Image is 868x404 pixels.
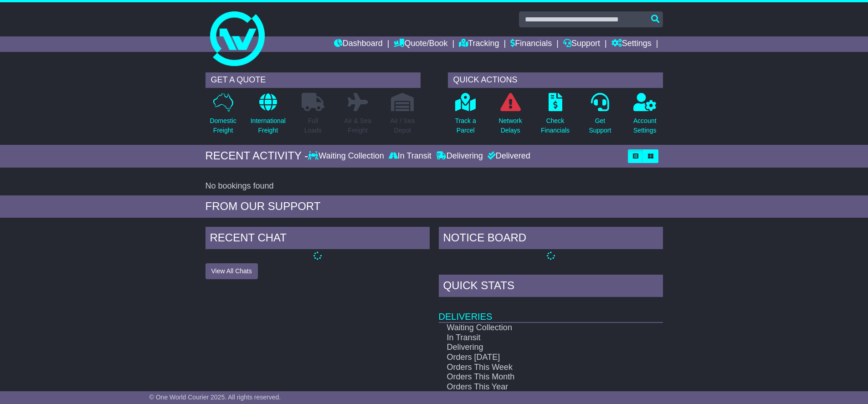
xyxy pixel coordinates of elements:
a: DomesticFreight [209,92,236,140]
div: No bookings found [205,181,663,191]
a: CheckFinancials [540,92,570,140]
a: Settings [611,36,652,52]
td: Delivering [439,343,631,353]
div: Delivering [434,151,485,161]
td: Orders This Year [439,382,631,392]
button: View All Chats [205,263,258,279]
td: Orders [DATE] [439,353,631,363]
a: AccountSettings [633,92,657,140]
td: Waiting Collection [439,322,631,333]
div: GET A QUOTE [205,72,421,88]
td: Orders This Month [439,372,631,382]
p: Account Settings [633,116,657,135]
a: Dashboard [334,36,383,52]
p: Air & Sea Freight [344,116,371,135]
div: Delivered [485,151,530,161]
div: RECENT ACTIVITY - [205,149,308,163]
a: Support [563,36,600,52]
div: FROM OUR SUPPORT [205,200,663,213]
a: InternationalFreight [250,92,286,140]
td: In Transit [439,333,631,343]
div: NOTICE BOARD [439,227,663,251]
div: Waiting Collection [308,151,386,161]
div: QUICK ACTIONS [448,72,663,88]
div: Quick Stats [439,275,663,299]
a: Quote/Book [394,36,447,52]
a: Tracking [459,36,499,52]
a: GetSupport [588,92,611,140]
p: Domestic Freight [210,116,236,135]
div: RECENT CHAT [205,227,430,251]
a: NetworkDelays [498,92,522,140]
p: International Freight [251,116,286,135]
p: Full Loads [302,116,324,135]
p: Air / Sea Depot [390,116,415,135]
a: Financials [510,36,552,52]
p: Track a Parcel [455,116,476,135]
p: Check Financials [541,116,570,135]
td: Orders This Week [439,363,631,373]
a: Track aParcel [455,92,477,140]
td: Deliveries [439,299,663,322]
p: Get Support [589,116,611,135]
span: © One World Courier 2025. All rights reserved. [149,394,281,401]
div: In Transit [386,151,434,161]
p: Network Delays [498,116,522,135]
